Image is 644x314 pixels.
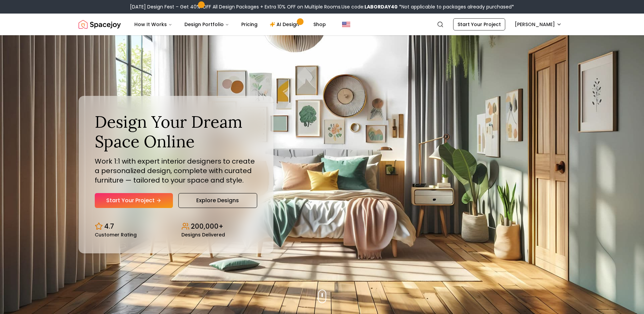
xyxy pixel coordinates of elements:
[95,112,257,151] h1: Design Your Dream Space Online
[129,18,331,31] nav: Main
[264,18,307,31] a: AI Design
[179,18,235,31] button: Design Portfolio
[104,222,114,231] p: 4.7
[178,193,257,208] a: Explore Designs
[95,216,257,237] div: Design stats
[191,222,223,231] p: 200,000+
[342,20,350,28] img: United States
[79,14,566,35] nav: Global
[95,232,137,237] small: Customer Rating
[511,18,566,30] button: [PERSON_NAME]
[453,18,505,30] a: Start Your Project
[130,3,514,10] div: [DATE] Design Fest – Get 40% OFF All Design Packages + Extra 10% OFF on Multiple Rooms.
[129,18,178,31] button: How It Works
[95,156,257,185] p: Work 1:1 with expert interior designers to create a personalized design, complete with curated fu...
[79,18,121,31] a: Spacejoy
[308,18,331,31] a: Shop
[398,3,514,10] span: *Not applicable to packages already purchased*
[341,3,398,10] span: Use code:
[364,3,398,10] b: LABORDAY40
[95,193,173,208] a: Start Your Project
[79,18,121,31] img: Spacejoy Logo
[236,18,263,31] a: Pricing
[181,232,225,237] small: Designs Delivered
